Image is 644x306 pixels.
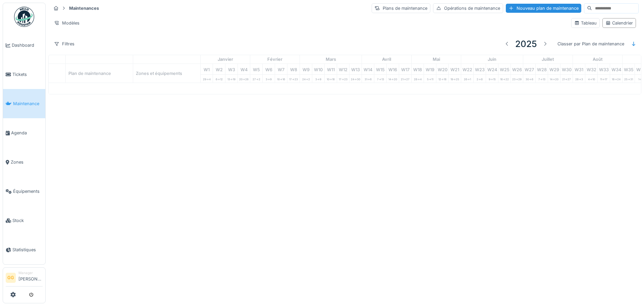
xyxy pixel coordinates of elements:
div: 10 -> 16 [275,75,287,83]
div: 28 -> 3 [573,75,585,83]
div: juillet [523,55,573,64]
div: mai [412,55,461,64]
div: 30 -> 6 [523,75,535,83]
div: 17 -> 23 [337,75,349,83]
div: Opérations de maintenance [433,3,503,13]
div: W 5 [250,64,262,74]
a: Statistiques [3,235,45,264]
span: Agenda [11,130,43,136]
h3: 2025 [515,39,537,49]
div: 9 -> 15 [486,75,498,83]
div: mars [300,55,362,64]
div: 2 -> 8 [474,75,486,83]
a: Équipements [3,177,45,206]
div: 7 -> 13 [374,75,386,83]
div: 21 -> 27 [560,75,573,83]
div: 10 -> 16 [325,75,337,83]
div: W 34 [610,64,622,74]
div: Classer par Plan de maintenance [554,39,627,49]
div: W 3 [225,64,237,74]
div: 20 -> 26 [238,75,250,83]
div: Nouveau plan de maintenance [506,4,581,13]
strong: Maintenances [66,5,102,11]
div: W 24 [486,64,498,74]
div: W 19 [424,64,436,74]
div: 7 -> 13 [536,75,548,83]
div: W 18 [412,64,424,74]
div: W 22 [461,64,473,74]
div: février [250,55,300,64]
div: W 25 [498,64,511,74]
div: 27 -> 2 [250,75,262,83]
div: août [573,55,622,64]
div: W 26 [511,64,523,74]
div: 14 -> 20 [548,75,560,83]
div: 12 -> 18 [436,75,448,83]
a: Zones [3,147,45,177]
div: 28 -> 4 [412,75,424,83]
div: W 8 [287,64,300,74]
div: W 11 [325,64,337,74]
div: Manager [18,270,43,275]
div: W 23 [474,64,486,74]
div: Calendrier [605,20,633,26]
div: W 28 [536,64,548,74]
div: 3 -> 9 [312,75,324,83]
div: W 33 [598,64,610,74]
div: 31 -> 6 [362,75,374,83]
div: Plan de maintenance [66,64,133,83]
div: W 21 [449,64,461,74]
div: W 10 [312,64,324,74]
div: W 27 [523,64,535,74]
div: janvier [201,55,250,64]
span: Dashboard [12,42,43,48]
div: W 35 [623,64,635,74]
div: juin [461,55,523,64]
div: 16 -> 22 [498,75,511,83]
div: W 32 [585,64,597,74]
span: Zones [11,159,43,165]
div: 26 -> 1 [461,75,473,83]
li: [PERSON_NAME] [18,270,43,285]
div: W 1 [201,64,213,74]
div: 29 -> 4 [201,75,213,83]
a: Maintenance [3,89,45,118]
div: W 29 [548,64,560,74]
div: 23 -> 29 [511,75,523,83]
div: 4 -> 10 [585,75,597,83]
span: Statistiques [12,247,43,253]
div: W 30 [560,64,573,74]
div: 24 -> 30 [350,75,362,83]
span: Tickets [12,71,43,78]
img: Badge_color-CXgf-gQk.svg [14,7,34,27]
div: 25 -> 31 [623,75,635,83]
div: 19 -> 25 [449,75,461,83]
div: W 7 [275,64,287,74]
div: W 17 [399,64,411,74]
a: Dashboard [3,31,45,60]
div: W 4 [238,64,250,74]
div: W 6 [263,64,275,74]
div: Modèles [51,18,83,28]
div: 21 -> 27 [399,75,411,83]
li: GG [6,273,16,283]
span: Maintenance [13,100,43,107]
div: 6 -> 12 [213,75,225,83]
div: W 14 [362,64,374,74]
div: W 31 [573,64,585,74]
a: Agenda [3,118,45,147]
div: Plans de maintenance [372,3,430,13]
div: Filtres [51,39,77,49]
div: W 16 [387,64,399,74]
div: avril [362,55,411,64]
div: W 9 [300,64,312,74]
div: Tableau [574,20,597,26]
span: Équipements [13,188,43,194]
div: W 15 [374,64,386,74]
div: 17 -> 23 [287,75,300,83]
div: 13 -> 19 [225,75,237,83]
div: 11 -> 17 [598,75,610,83]
div: Zones et équipements [133,64,200,83]
div: 3 -> 9 [263,75,275,83]
div: W 20 [436,64,448,74]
